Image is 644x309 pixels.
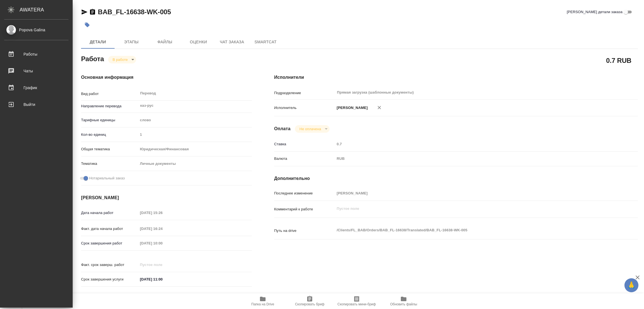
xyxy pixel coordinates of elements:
div: Чаты [4,67,68,75]
h4: [PERSON_NAME] [81,194,252,201]
h4: Оплата [274,125,291,132]
p: Ставка [274,141,335,147]
button: Папка на Drive [239,293,286,309]
span: Этапы [118,39,145,46]
span: Папка на Drive [251,302,274,306]
h2: 0.7 RUB [606,56,631,65]
span: Нотариальный заказ [89,175,125,181]
button: Скопировать мини-бриф [333,293,380,309]
p: Исполнитель [274,105,335,111]
p: Путь на drive [274,228,335,234]
p: Тарифные единицы [81,117,138,123]
h4: Исполнители [274,74,638,81]
p: Кол-во единиц [81,132,138,137]
p: Валюта [274,156,335,161]
span: [PERSON_NAME] детали заказа [567,9,622,15]
a: BAB_FL-16638-WK-005 [98,8,171,16]
span: Скопировать бриф [295,302,324,306]
div: В работе [108,56,136,63]
span: Обновить файлы [390,302,417,306]
div: График [4,84,68,92]
h2: Работа [81,53,104,63]
span: SmartCat [252,39,279,46]
input: Пустое поле [138,130,252,139]
button: Скопировать ссылку [89,9,96,15]
div: слово [138,115,252,125]
p: Срок завершения услуги [81,277,138,282]
button: В работе [111,57,129,62]
p: Подразделение [274,90,335,96]
button: Не оплачена [298,127,323,131]
p: Факт. срок заверш. работ [81,262,138,268]
input: Пустое поле [335,140,608,148]
h4: Дополнительно [274,175,638,182]
div: Popova Galina [4,27,68,33]
p: Срок завершения работ [81,241,138,246]
input: Пустое поле [138,261,187,269]
p: Общая тематика [81,146,138,152]
button: Скопировать ссылку для ЯМессенджера [81,9,88,15]
input: Пустое поле [138,209,187,217]
div: Работы [4,50,68,58]
div: Выйти [4,100,68,109]
input: Пустое поле [335,189,608,197]
a: Выйти [1,98,71,111]
textarea: /Clients/FL_BAB/Orders/BAB_FL-16638/Translated/BAB_FL-16638-WK-005 [335,225,608,235]
input: Пустое поле [138,225,187,233]
a: График [1,81,71,95]
span: Файлы [151,39,178,46]
p: Вид работ [81,91,138,97]
input: ✎ Введи что-нибудь [138,275,187,283]
span: 🙏 [627,279,636,291]
p: Комментарий к работе [274,206,335,212]
button: Скопировать бриф [286,293,333,309]
a: Работы [1,47,71,61]
div: Личные документы [138,159,252,168]
div: В работе [295,125,329,133]
p: Последнее изменение [274,191,335,196]
a: Чаты [1,64,71,78]
span: Скопировать мини-бриф [337,302,376,306]
input: Пустое поле [138,239,187,247]
span: Оценки [185,39,212,46]
h4: Основная информация [81,74,252,81]
p: Направление перевода [81,103,138,109]
div: RUB [335,154,608,163]
button: Добавить тэг [81,19,93,31]
p: Тематика [81,161,138,167]
button: Удалить исполнителя [373,101,385,114]
span: Чат заказа [219,39,245,46]
button: Обновить файлы [380,293,427,309]
p: Дата начала работ [81,210,138,216]
p: [PERSON_NAME] [335,105,368,111]
div: AWATERA [20,4,73,15]
div: Юридическая/Финансовая [138,144,252,154]
p: Факт. дата начала работ [81,226,138,232]
button: 🙏 [624,278,638,292]
span: Детали [84,39,111,46]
